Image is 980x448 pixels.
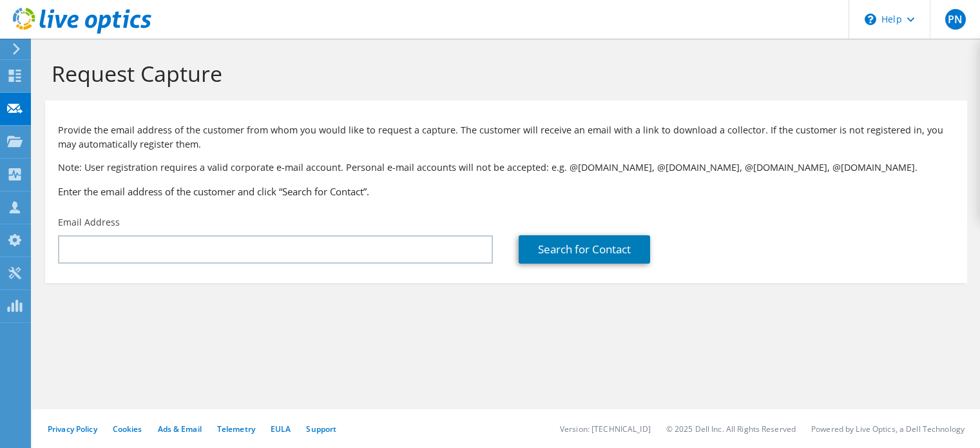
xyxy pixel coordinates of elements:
[217,424,255,434] a: Telemetry
[865,14,876,25] svg: \n
[560,424,651,434] li: Version: [TECHNICAL_ID]
[811,424,965,434] li: Powered by Live Optics, a Dell Technology
[113,424,142,434] a: Cookies
[158,424,202,434] a: Ads & Email
[52,60,954,87] h1: Request Capture
[945,9,966,30] span: PN
[48,424,97,434] a: Privacy Policy
[58,216,120,229] label: Email Address
[519,235,650,264] a: Search for Contact
[58,161,954,175] p: Note: User registration requires a valid corporate e-mail account. Personal e-mail accounts will ...
[666,424,796,434] li: © 2025 Dell Inc. All Rights Reserved
[58,184,954,199] h3: Enter the email address of the customer and click “Search for Contact”.
[306,424,336,434] a: Support
[58,123,954,151] p: Provide the email address of the customer from whom you would like to request a capture. The cust...
[271,424,291,434] a: EULA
